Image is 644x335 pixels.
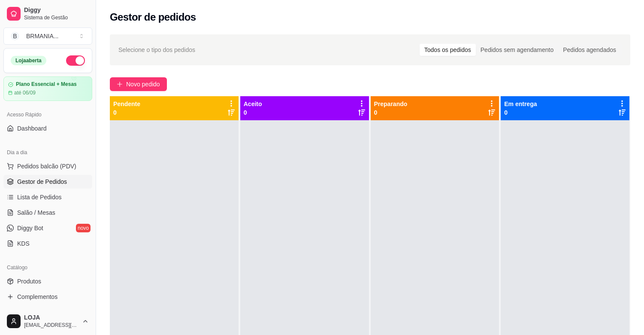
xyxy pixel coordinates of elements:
a: Produtos [3,274,92,288]
div: Acesso Rápido [3,108,92,122]
span: Complementos [17,292,57,301]
a: Lista de Pedidos [3,190,92,204]
a: KDS [3,237,92,250]
span: Sistema de Gestão [24,14,89,21]
a: DiggySistema de Gestão [3,3,92,24]
span: Diggy Bot [17,224,43,232]
div: BRMANIA ... [26,32,58,40]
p: 0 [504,108,537,117]
span: Gestor de Pedidos [17,177,67,186]
span: Pedidos balcão (PDV) [17,162,76,171]
article: Plano Essencial + Mesas [16,81,77,88]
span: Lista de Pedidos [17,193,62,201]
span: Diggy [24,6,89,14]
a: Salão / Mesas [3,206,92,219]
p: 0 [244,108,262,117]
p: 0 [113,108,140,117]
a: Gestor de Pedidos [3,175,92,189]
div: Catálogo [3,261,92,274]
button: Pedidos balcão (PDV) [3,159,92,173]
p: Em entrega [504,100,537,108]
span: LOJA [24,314,79,322]
span: KDS [17,239,30,248]
a: Complementos [3,290,92,304]
span: Produtos [17,277,41,286]
div: Loja aberta [11,56,46,65]
button: Select a team [3,27,92,45]
p: Pendente [113,100,140,108]
span: plus [117,81,123,87]
p: Preparando [374,100,408,108]
div: Pedidos agendados [558,44,621,56]
span: Novo pedido [126,79,160,89]
span: Salão / Mesas [17,208,55,217]
div: Dia a dia [3,146,92,159]
p: Aceito [244,100,262,108]
span: Dashboard [17,124,47,133]
div: Pedidos sem agendamento [476,44,558,56]
article: até 06/09 [14,89,36,96]
span: [EMAIL_ADDRESS][DOMAIN_NAME] [24,322,79,329]
a: Plano Essencial + Mesasaté 06/09 [3,76,92,101]
button: Alterar Status [66,55,85,66]
div: Todos os pedidos [420,44,476,56]
span: B [11,32,19,40]
a: Diggy Botnovo [3,221,92,235]
a: Dashboard [3,122,92,135]
p: 0 [374,108,408,117]
button: LOJA[EMAIL_ADDRESS][DOMAIN_NAME] [3,311,92,332]
span: Selecione o tipo dos pedidos [118,45,195,55]
button: Novo pedido [110,77,167,91]
h2: Gestor de pedidos [110,10,196,24]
